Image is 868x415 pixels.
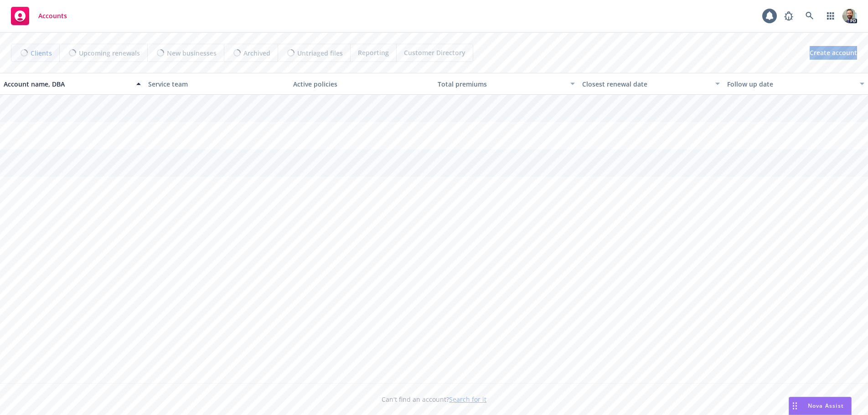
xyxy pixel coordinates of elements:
span: Upcoming renewals [79,48,140,58]
button: Follow up date [723,73,868,95]
button: Nova Assist [789,397,852,415]
span: Nova Assist [808,402,844,410]
div: Account name, DBA [4,79,131,89]
a: Create account [810,46,857,60]
span: Can't find an account? [382,395,486,404]
div: Active policies [293,79,430,89]
span: Archived [243,48,270,58]
div: Service team [148,79,285,89]
a: Search for it [449,395,486,404]
div: Drag to move [789,397,801,415]
span: Clients [31,48,52,58]
button: Closest renewal date [579,73,723,95]
a: Report a Bug [780,7,798,25]
div: Follow up date [727,79,854,89]
span: Create account [810,44,857,61]
button: Active policies [289,73,434,95]
span: Accounts [38,12,67,20]
button: Total premiums [434,73,579,95]
div: Closest renewal date [582,79,709,89]
a: Accounts [7,3,71,29]
a: Switch app [821,7,840,25]
span: Untriaged files [297,48,343,58]
span: Reporting [358,48,389,57]
span: Customer Directory [404,48,465,57]
img: photo [842,9,857,23]
div: Total premiums [438,79,565,89]
button: Service team [145,73,289,95]
span: New businesses [167,48,217,58]
a: Search [801,7,819,25]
